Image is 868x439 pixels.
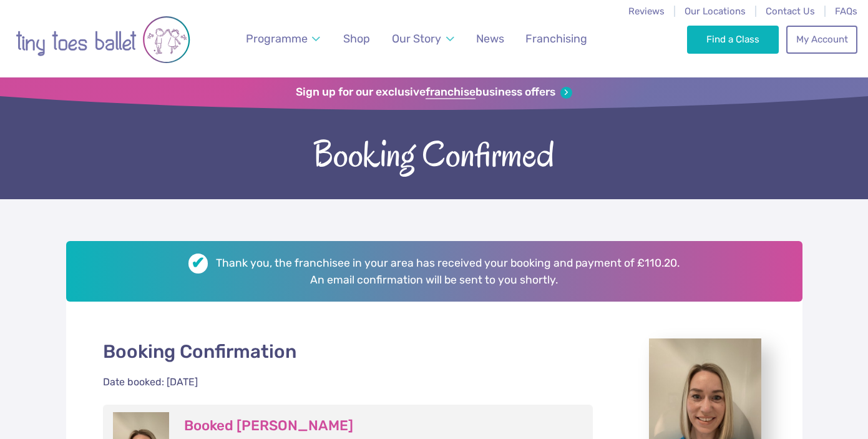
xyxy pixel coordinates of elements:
a: Our Story [386,25,460,53]
h2: Thank you, the franchisee in your area has received your booking and payment of £110.20. An email... [66,241,802,302]
a: Programme [240,25,326,53]
img: tiny toes ballet [16,8,190,71]
span: Shop [343,32,370,45]
a: Contact Us [766,6,815,17]
a: Shop [338,25,376,53]
a: Sign up for our exclusivefranchisebusiness offers [296,86,572,99]
a: Find a Class [687,26,779,53]
a: Our Locations [685,6,746,17]
a: News [471,25,510,53]
span: Franchising [525,32,587,45]
span: Our Story [392,32,441,45]
span: News [476,32,504,45]
a: FAQs [835,6,857,17]
p: Booking Confirmation [103,338,593,364]
a: Franchising [520,25,593,53]
a: Reviews [628,6,665,17]
a: My Account [786,26,857,53]
span: Programme [246,32,308,45]
strong: franchise [426,86,475,99]
h3: Booked [PERSON_NAME] [184,417,568,435]
div: Date booked: [DATE] [103,375,198,389]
